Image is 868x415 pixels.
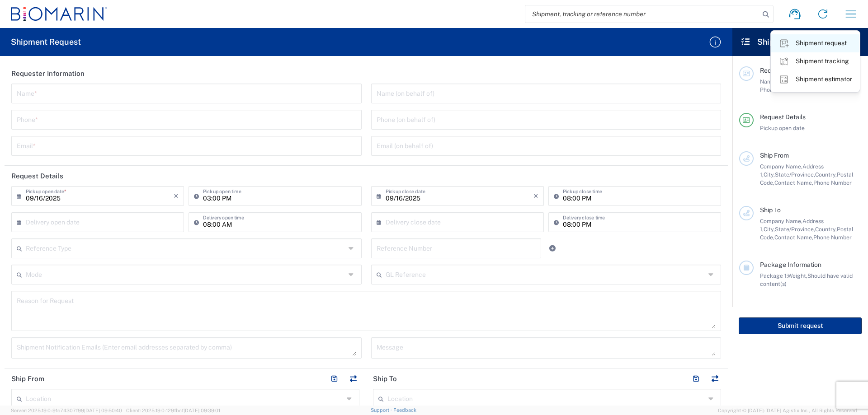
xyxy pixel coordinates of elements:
[84,408,122,413] span: [DATE] 09:50:40
[764,171,775,178] span: City,
[764,226,775,233] span: City,
[760,261,821,268] span: Package Information
[775,226,815,233] span: State/Province,
[718,406,857,415] span: Copyright © [DATE]-[DATE] Agistix Inc., All Rights Reserved
[525,5,759,23] input: Shipment, tracking or reference number
[774,179,813,186] span: Contact Name,
[788,272,807,279] span: Weight,
[813,234,852,241] span: Phone Number
[815,226,837,233] span: Country,
[11,172,63,181] h2: Request Details
[739,317,862,334] button: Submit request
[174,189,179,203] i: ×
[775,171,815,178] span: State/Province,
[11,5,108,23] img: biomarin
[546,242,559,255] a: Add Reference
[771,70,859,89] a: Shipment estimator
[533,189,538,203] i: ×
[760,78,777,85] span: Name,
[760,152,789,159] span: Ship From
[11,374,44,383] h2: Ship From
[760,113,806,121] span: Request Details
[760,206,781,214] span: Ship To
[760,272,788,279] span: Package 1:
[760,67,825,74] span: Requester Information
[813,179,852,186] span: Phone Number
[741,37,832,47] h2: Shipment Checklist
[11,37,81,47] h2: Shipment Request
[393,407,416,413] a: Feedback
[373,374,397,383] h2: Ship To
[771,52,859,70] a: Shipment tracking
[11,69,85,78] h2: Requester Information
[771,34,859,52] a: Shipment request
[760,218,802,224] span: Company Name,
[815,171,837,178] span: Country,
[184,408,220,413] span: [DATE] 09:39:01
[11,408,122,413] span: Server: 2025.19.0-91c74307f99
[371,407,393,413] a: Support
[760,163,802,170] span: Company Name,
[774,234,813,241] span: Contact Name,
[760,125,805,131] span: Pickup open date
[126,408,220,413] span: Client: 2025.19.0-129fbcf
